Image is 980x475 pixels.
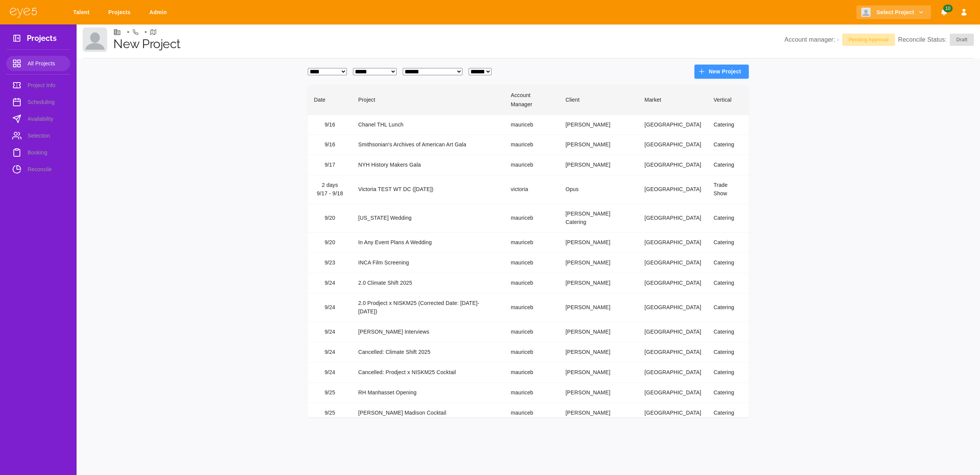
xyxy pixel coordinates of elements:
th: Client [559,85,638,115]
td: Catering [707,115,749,135]
td: Catering [707,403,749,423]
td: [GEOGRAPHIC_DATA] [639,363,707,383]
td: mauriceb [505,342,559,363]
button: New Project [694,65,749,79]
div: 9/24 [314,368,346,377]
td: [GEOGRAPHIC_DATA] [639,253,707,273]
td: [GEOGRAPHIC_DATA] [639,383,707,403]
img: eye5 [9,7,38,18]
td: [PERSON_NAME] Madison Cocktail [352,403,505,423]
td: mauriceb [505,383,559,403]
td: mauriceb [505,204,559,233]
th: Vertical [707,85,749,115]
div: 9/24 [314,303,346,312]
td: mauriceb [505,273,559,293]
div: 9/25 [314,389,346,397]
td: [GEOGRAPHIC_DATA] [639,175,707,204]
li: • [145,28,147,37]
a: Projects [103,5,138,19]
div: 9/24 [314,328,346,336]
td: [PERSON_NAME] [559,253,638,273]
td: Chanel THL Lunch [352,115,505,135]
td: INCA Film Screening [352,253,505,273]
td: [PERSON_NAME] [559,403,638,423]
p: Reconcile Status: [898,34,974,46]
td: [PERSON_NAME] Catering [559,204,638,233]
td: Catering [707,293,749,322]
td: mauriceb [505,363,559,383]
td: Smithsonian's Archives of American Art Gala [352,135,505,155]
td: [GEOGRAPHIC_DATA] [639,135,707,155]
td: Catering [707,253,749,273]
div: 9/20 [314,214,346,222]
div: 9/17 - 9/18 [314,190,346,198]
td: mauriceb [505,135,559,155]
td: [PERSON_NAME] [559,273,638,293]
td: Trade Show [707,175,749,204]
td: [GEOGRAPHIC_DATA] [639,273,707,293]
td: Catering [707,233,749,253]
td: [PERSON_NAME] [559,115,638,135]
div: 9/16 [314,121,346,129]
td: [PERSON_NAME] [559,363,638,383]
td: [PERSON_NAME] [559,383,638,403]
td: [GEOGRAPHIC_DATA] [639,342,707,363]
td: [GEOGRAPHIC_DATA] [639,233,707,253]
a: - [837,36,839,43]
div: 9/24 [314,348,346,357]
div: 9/20 [314,238,346,247]
span: Pending Approval [844,36,893,44]
td: Catering [707,204,749,233]
td: Catering [707,135,749,155]
button: Notifications [937,5,951,19]
td: [PERSON_NAME] [559,293,638,322]
td: mauriceb [505,115,559,135]
p: Account manager: [784,35,839,44]
img: Client logo [83,28,107,52]
td: victoria [505,175,559,204]
li: • [127,28,129,37]
div: 9/16 [314,141,346,149]
td: Catering [707,273,749,293]
td: [PERSON_NAME] [559,322,638,342]
th: Date [308,85,352,115]
td: [PERSON_NAME] [559,233,638,253]
td: Catering [707,342,749,363]
td: NYH History Makers Gala [352,155,505,175]
div: 2 days [314,181,346,190]
td: [GEOGRAPHIC_DATA] [639,293,707,322]
span: All Projects [28,59,64,68]
th: Account Manager [505,85,559,115]
td: mauriceb [505,155,559,175]
td: [GEOGRAPHIC_DATA] [639,322,707,342]
td: Cancelled: Prodject x NISKM25 Cocktail [352,363,505,383]
td: 2.0 Climate Shift 2025 [352,273,505,293]
h1: New Project [113,37,784,51]
td: mauriceb [505,233,559,253]
td: RH Manhasset Opening [352,383,505,403]
h3: Projects [27,34,57,45]
button: Select Project [856,5,931,19]
div: 9/25 [314,409,346,417]
td: [GEOGRAPHIC_DATA] [639,403,707,423]
a: Talent [68,5,97,19]
td: [GEOGRAPHIC_DATA] [639,155,707,175]
td: [GEOGRAPHIC_DATA] [639,204,707,233]
td: Catering [707,155,749,175]
span: 10 [943,5,952,12]
td: [PERSON_NAME] [559,135,638,155]
td: Catering [707,383,749,403]
td: mauriceb [505,253,559,273]
th: Market [639,85,707,115]
div: 9/24 [314,279,346,287]
th: Project [352,85,505,115]
div: 9/23 [314,259,346,267]
td: [GEOGRAPHIC_DATA] [639,115,707,135]
div: 9/17 [314,161,346,169]
td: mauriceb [505,403,559,423]
td: In Any Event Plans A Wedding [352,233,505,253]
td: [PERSON_NAME] [559,342,638,363]
td: Catering [707,322,749,342]
td: Opus [559,175,638,204]
img: Client logo [861,8,871,17]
